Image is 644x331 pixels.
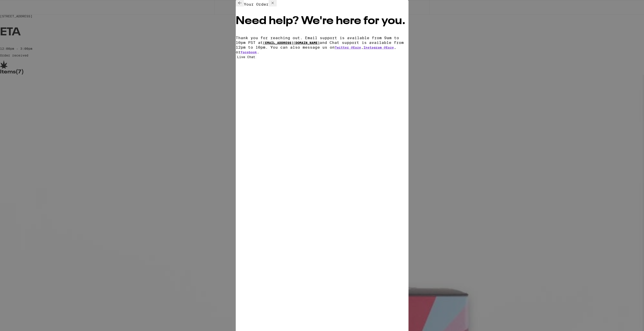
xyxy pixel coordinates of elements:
[263,41,320,45] a: [EMAIL_ADDRESS][DOMAIN_NAME]
[364,46,394,49] a: Instagram @Eaze
[335,46,361,49] a: Twitter @Eaze
[236,16,408,54] div: Thank you for reaching out. Email support is available from 9am to 10pm PST at and Chat support i...
[236,55,257,59] button: Live Chat
[236,16,408,27] h2: Need help? We're here for you.
[241,50,257,54] a: Facebook
[237,55,255,59] span: Live Chat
